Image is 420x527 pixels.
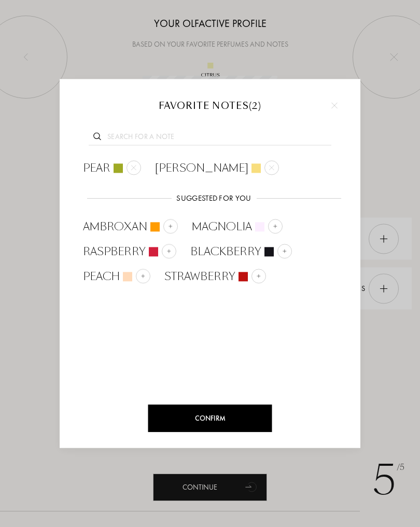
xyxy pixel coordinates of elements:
[75,100,345,113] div: Favorite notes ( 2 )
[89,131,331,145] input: Search for a note
[331,102,338,108] img: cross.svg
[273,224,278,229] img: add_note.svg
[192,219,252,234] span: Magnolia
[168,224,173,229] img: add_note.svg
[83,160,110,176] span: Pear
[93,132,101,140] img: search_icn.svg
[155,160,248,176] span: [PERSON_NAME]
[131,165,136,170] img: cross.svg
[171,191,256,206] div: Suggested for you
[190,244,261,259] span: Blackberry
[83,244,146,259] span: Raspberry
[269,165,274,170] img: cross.svg
[83,219,147,234] span: Ambroxan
